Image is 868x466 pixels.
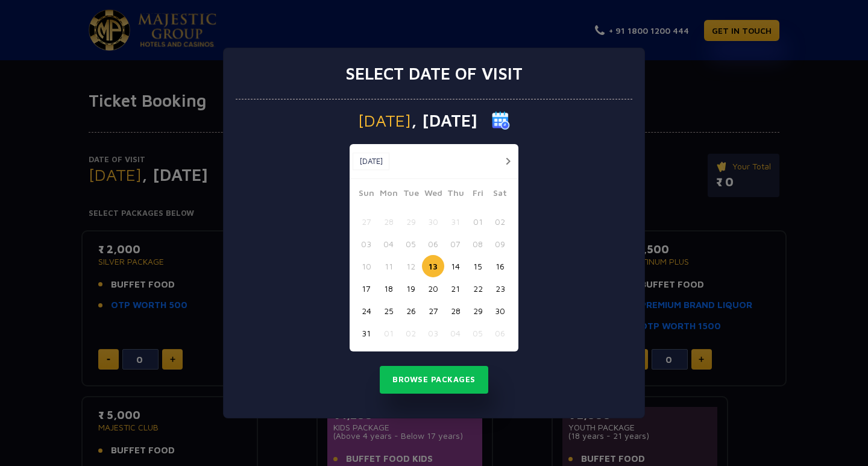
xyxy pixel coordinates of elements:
button: 04 [377,233,400,255]
button: 23 [489,277,511,300]
button: 27 [422,300,444,322]
button: 27 [355,210,377,233]
button: 09 [489,233,511,255]
button: 31 [444,210,467,233]
span: [DATE] [358,112,411,129]
button: 13 [422,255,444,277]
span: Fri [467,186,489,203]
button: 28 [377,210,400,233]
span: , [DATE] [411,112,477,129]
button: 21 [444,277,467,300]
button: 14 [444,255,467,277]
button: 16 [489,255,511,277]
button: 07 [444,233,467,255]
button: Browse Packages [380,366,488,394]
span: Wed [422,186,444,203]
button: 29 [467,300,489,322]
button: 05 [400,233,422,255]
button: 06 [489,322,511,344]
span: Thu [444,186,467,203]
img: calender icon [492,112,510,130]
span: Sun [355,186,377,203]
button: 24 [355,300,377,322]
span: Tue [400,186,422,203]
button: 08 [467,233,489,255]
button: 29 [400,210,422,233]
button: 02 [400,322,422,344]
button: 04 [444,322,467,344]
span: Sat [489,186,511,203]
button: 17 [355,277,377,300]
button: 25 [377,300,400,322]
button: 15 [467,255,489,277]
button: 03 [422,322,444,344]
button: 10 [355,255,377,277]
h3: Select date of visit [345,63,523,84]
button: 30 [422,210,444,233]
button: [DATE] [353,153,389,171]
button: 26 [400,300,422,322]
button: 19 [400,277,422,300]
button: 30 [489,300,511,322]
button: 31 [355,322,377,344]
span: Mon [377,186,400,203]
button: 11 [377,255,400,277]
button: 03 [355,233,377,255]
button: 02 [489,210,511,233]
button: 20 [422,277,444,300]
button: 05 [467,322,489,344]
button: 18 [377,277,400,300]
button: 01 [467,210,489,233]
button: 12 [400,255,422,277]
button: 28 [444,300,467,322]
button: 22 [467,277,489,300]
button: 01 [377,322,400,344]
button: 06 [422,233,444,255]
